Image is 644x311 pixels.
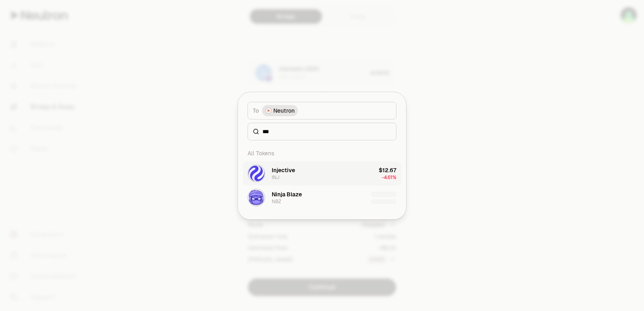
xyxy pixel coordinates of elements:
div: All Tokens [243,145,401,161]
button: ToNeutron LogoNeutron [248,102,396,119]
img: Neutron Logo [266,108,271,113]
button: NBZ LogoNinja BlazeNBZ [243,185,401,210]
div: $12.67 [379,166,396,174]
div: Ninja Blaze [272,190,302,198]
span: To [253,107,259,115]
div: NBZ [272,198,281,205]
img: NBZ Logo [248,189,264,206]
span: Neutron [273,107,295,115]
span: -4.61% [382,174,396,181]
button: INJ LogoInjectiveINJ$12.67-4.61% [243,161,401,185]
div: Injective [272,166,295,174]
div: INJ [272,174,279,181]
img: INJ Logo [248,165,264,181]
